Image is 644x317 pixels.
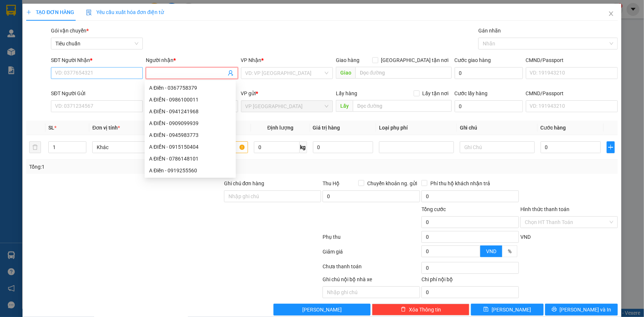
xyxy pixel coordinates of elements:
span: % [508,248,512,254]
label: Cước giao hàng [455,57,491,63]
th: Ghi chú [457,121,538,135]
span: SL [48,125,54,131]
span: TẠO ĐƠN HÀNG [26,9,74,15]
input: Nhập ghi chú [323,286,420,298]
span: Thu Hộ [323,180,340,186]
span: Lấy hàng [336,90,357,96]
th: Loại phụ phí [376,121,457,135]
button: plus [607,141,615,153]
input: Dọc đường [355,67,452,79]
div: A ĐIỀN - 0915150404 [145,141,236,153]
span: plus [607,144,614,150]
div: A ĐIỀN - 0941241968 [145,106,236,117]
img: icon [86,10,92,15]
span: VP Nhận [241,57,262,63]
div: SĐT Người Nhận [51,56,143,64]
span: [PERSON_NAME] [302,306,342,314]
div: Tổng: 1 [29,163,249,171]
div: VP gửi [241,89,333,97]
span: Yêu cầu xuất hóa đơn điện tử [86,9,164,15]
span: Định lượng [267,125,293,131]
input: Ghi Chú [460,141,535,153]
label: Cước lấy hàng [455,90,488,96]
span: Tổng cước [421,206,446,212]
div: SĐT Người Gửi [51,89,143,97]
span: Đơn vị tính [92,125,120,131]
div: CMND/Passport [526,89,618,97]
button: printer[PERSON_NAME] và In [545,304,618,316]
button: deleteXóa Thông tin [372,304,469,316]
span: [PERSON_NAME] và In [560,306,612,314]
button: [PERSON_NAME] [273,304,371,316]
label: Gán nhãn [478,28,501,34]
span: VND [520,234,531,240]
span: Xóa Thông tin [409,306,441,314]
span: Giao [336,67,355,79]
span: Gói vận chuyển [51,28,89,34]
div: A Điền - 0367758379 [149,84,231,92]
span: [PERSON_NAME] [492,306,531,314]
input: Dọc đường [353,100,452,112]
div: A ĐIỀN - 0915150404 [149,143,231,151]
span: user-add [228,70,234,76]
span: plus [26,10,31,15]
input: Ghi chú đơn hàng [224,190,321,202]
div: A Điền - 0919255560 [149,166,231,175]
span: Khác [97,142,163,153]
span: printer [552,307,557,313]
div: A ĐIỀN - 0909099939 [145,117,236,129]
div: Giảm giá [322,248,421,261]
div: A ĐIỀN - 0986100011 [149,96,231,104]
div: A ĐIỀN - 0945983773 [145,129,236,141]
span: Tiêu chuẩn [55,38,138,49]
span: Lấy tận nơi [420,89,452,97]
span: Lấy [336,100,353,112]
label: Hình thức thanh toán [520,206,569,212]
span: Giá trị hàng [313,125,340,131]
input: Cước giao hàng [455,67,523,79]
div: A ĐIỀN - 0945983773 [149,131,231,139]
div: A ĐIỀN - 0986100011 [145,94,236,106]
div: Chi phí nội bộ [421,275,519,286]
span: VND [486,248,496,254]
button: save[PERSON_NAME] [471,304,544,316]
input: Cước lấy hàng [455,100,523,112]
span: Giao hàng [336,57,359,63]
span: delete [401,307,406,313]
div: A Điền - 0919255560 [145,165,236,176]
div: CMND/Passport [526,56,618,64]
span: close [608,11,614,17]
button: Close [601,4,621,24]
span: Chuyển khoản ng. gửi [364,179,420,187]
div: Phụ thu [322,233,421,246]
span: Phí thu hộ khách nhận trả [427,179,493,187]
div: A ĐIỀN - 0786148101 [149,155,231,163]
div: Chưa thanh toán [322,262,421,275]
span: Cước hàng [541,125,566,131]
input: 0 [313,141,373,153]
span: VP Đà Lạt [245,101,328,112]
div: Người nhận [146,56,238,64]
label: Ghi chú đơn hàng [224,180,265,186]
span: save [483,307,489,313]
div: A Điền - 0367758379 [145,82,236,94]
div: A ĐIỀN - 0786148101 [145,153,236,165]
div: Ghi chú nội bộ nhà xe [323,275,420,286]
div: Tên không hợp lệ [146,80,238,88]
span: [GEOGRAPHIC_DATA] tận nơi [378,56,452,64]
div: A ĐIỀN - 0909099939 [149,119,231,127]
button: delete [29,141,41,153]
div: A ĐIỀN - 0941241968 [149,107,231,116]
span: kg [300,141,307,153]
